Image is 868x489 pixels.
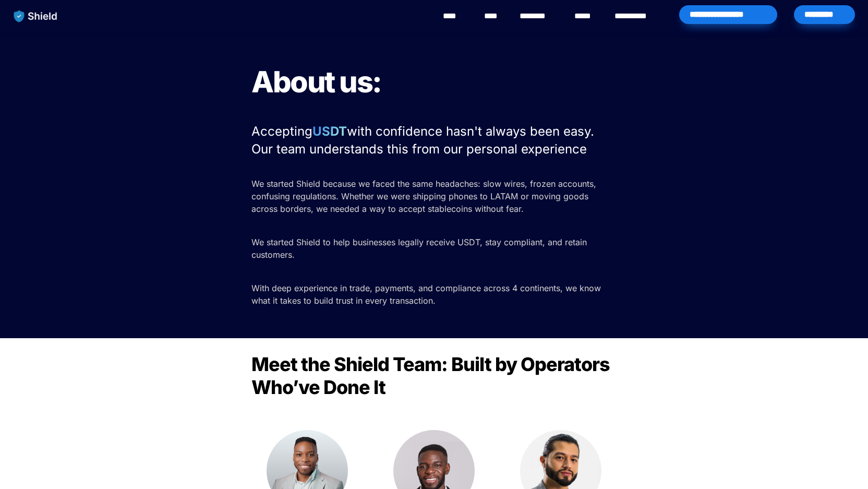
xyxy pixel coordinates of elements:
[251,178,599,214] span: We started Shield because we faced the same headaches: slow wires, frozen accounts, confusing reg...
[251,124,312,139] span: Accepting
[251,283,604,306] span: With deep experience in trade, payments, and compliance across 4 continents, we know what it take...
[9,5,63,27] img: website logo
[251,124,598,157] span: with confidence hasn't always been easy. Our team understands this from our personal experience
[251,353,613,399] span: Meet the Shield Team: Built by Operators Who’ve Done It
[251,237,589,260] span: We started Shield to help businesses legally receive USDT, stay compliant, and retain customers.
[312,124,347,139] strong: USDT
[251,64,381,100] span: About us:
